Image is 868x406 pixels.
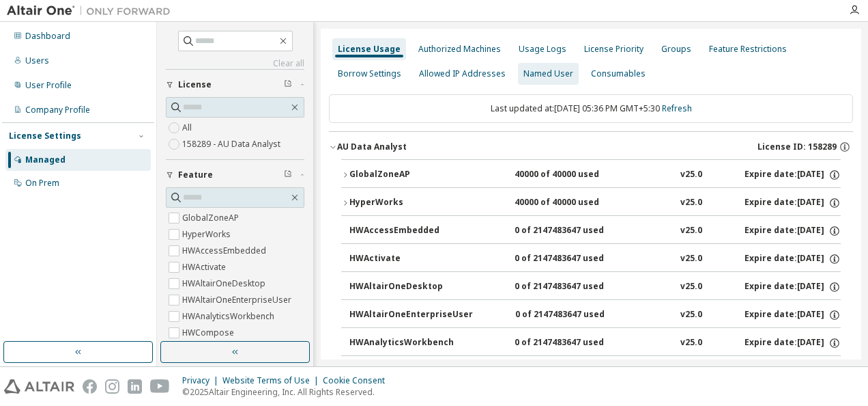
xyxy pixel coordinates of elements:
[338,68,401,79] div: Borrow Settings
[337,141,407,152] div: AU Data Analyst
[182,308,277,325] label: HWAnalyticsWorkbench
[182,386,393,398] p: © 2025 Altair Engineering, Inc. All Rights Reserved.
[178,79,212,90] span: License
[419,68,506,79] div: Allowed IP Addresses
[680,253,702,265] div: v25.0
[182,226,233,243] label: HyperWorks
[182,210,242,226] label: GlobalZoneAP
[166,58,304,69] a: Clear all
[515,197,637,209] div: 40000 of 40000 used
[349,197,472,209] div: HyperWorks
[519,44,566,55] div: Usage Logs
[757,141,837,152] span: License ID: 158289
[515,281,637,293] div: 0 of 2147483647 used
[25,154,66,165] div: Managed
[515,225,637,237] div: 0 of 2147483647 used
[349,244,841,274] button: HWActivate0 of 2147483647 usedv25.0Expire date:[DATE]
[515,169,637,181] div: 40000 of 40000 used
[166,160,304,190] button: Feature
[178,170,213,180] span: Feature
[4,379,74,394] img: altair_logo.svg
[349,337,472,349] div: HWAnalyticsWorkbench
[349,216,841,246] button: HWAccessEmbedded0 of 2147483647 usedv25.0Expire date:[DATE]
[349,300,841,330] button: HWAltairOneEnterpriseUser0 of 2147483647 usedv25.0Expire date:[DATE]
[222,375,323,386] div: Website Terms of Use
[680,225,702,237] div: v25.0
[744,281,841,293] div: Expire date: [DATE]
[329,94,853,123] div: Last updated at: [DATE] 05:36 PM GMT+5:30
[418,44,501,55] div: Authorized Machines
[680,337,702,349] div: v25.0
[83,379,97,394] img: facebook.svg
[150,379,170,394] img: youtube.svg
[166,70,304,100] button: License
[349,169,472,181] div: GlobalZoneAP
[9,131,81,141] div: License Settings
[744,309,841,321] div: Expire date: [DATE]
[25,105,90,116] div: Company Profile
[128,379,142,394] img: linkedin.svg
[523,68,573,79] div: Named User
[744,253,841,265] div: Expire date: [DATE]
[591,68,646,79] div: Consumables
[25,178,59,189] div: On Prem
[349,225,472,237] div: HWAccessEmbedded
[329,132,853,162] button: AU Data AnalystLicense ID: 158289
[182,325,237,341] label: HWCompose
[661,44,691,55] div: Groups
[323,375,393,386] div: Cookie Consent
[349,272,841,302] button: HWAltairOneDesktop0 of 2147483647 usedv25.0Expire date:[DATE]
[349,253,472,265] div: HWActivate
[349,309,473,321] div: HWAltairOneEnterpriseUser
[182,292,294,308] label: HWAltairOneEnterpriseUser
[338,44,401,55] div: License Usage
[515,309,638,321] div: 0 of 2147483647 used
[349,356,841,386] button: HWCompose0 of 2147483647 usedv25.0Expire date:[DATE]
[25,31,70,42] div: Dashboard
[744,225,841,237] div: Expire date: [DATE]
[680,169,702,181] div: v25.0
[349,281,472,293] div: HWAltairOneDesktop
[182,375,222,386] div: Privacy
[680,281,702,293] div: v25.0
[515,253,637,265] div: 0 of 2147483647 used
[341,188,841,218] button: HyperWorks40000 of 40000 usedv25.0Expire date:[DATE]
[744,169,841,181] div: Expire date: [DATE]
[105,379,119,394] img: instagram.svg
[744,197,841,209] div: Expire date: [DATE]
[7,4,177,18] img: Altair One
[341,160,841,190] button: GlobalZoneAP40000 of 40000 usedv25.0Expire date:[DATE]
[182,136,283,152] label: 158289 - AU Data Analyst
[709,44,787,55] div: Feature Restrictions
[284,170,292,180] span: Clear filter
[182,243,269,259] label: HWAccessEmbedded
[349,328,841,358] button: HWAnalyticsWorkbench0 of 2147483647 usedv25.0Expire date:[DATE]
[25,55,49,66] div: Users
[182,120,194,136] label: All
[584,44,643,55] div: License Priority
[515,337,637,349] div: 0 of 2147483647 used
[680,309,702,321] div: v25.0
[680,197,702,209] div: v25.0
[744,337,841,349] div: Expire date: [DATE]
[284,79,292,90] span: Clear filter
[25,80,72,91] div: User Profile
[182,259,229,275] label: HWActivate
[662,103,692,114] a: Refresh
[182,275,268,292] label: HWAltairOneDesktop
